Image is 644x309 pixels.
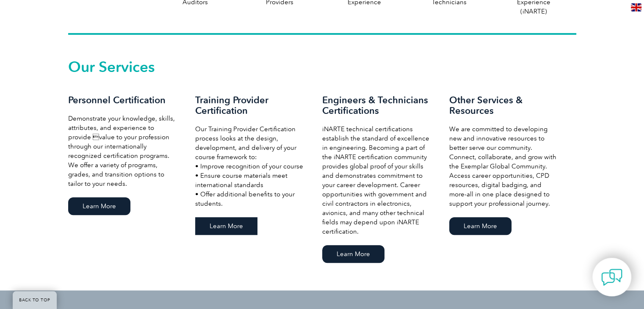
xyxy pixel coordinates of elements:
img: contact-chat.png [601,267,622,288]
a: Learn More [322,245,384,263]
h3: Personnel Certification [68,95,178,105]
a: Learn More [68,197,130,215]
p: Our Training Provider Certification process looks at the design, development, and delivery of you... [195,124,305,208]
h3: Engineers & Technicians Certifications [322,95,432,116]
h3: Training Provider Certification [195,95,305,116]
a: BACK TO TOP [13,291,57,309]
h3: Other Services & Resources [449,95,559,116]
p: Demonstrate your knowledge, skills, attributes, and experience to provide value to your professi... [68,114,178,188]
img: en [631,3,641,11]
a: Learn More [195,217,257,235]
h2: Our Services [68,60,576,74]
a: Learn More [449,217,511,235]
p: iNARTE technical certifications establish the standard of excellence in engineering. Becoming a p... [322,124,432,236]
p: We are committed to developing new and innovative resources to better serve our community. Connec... [449,124,559,208]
